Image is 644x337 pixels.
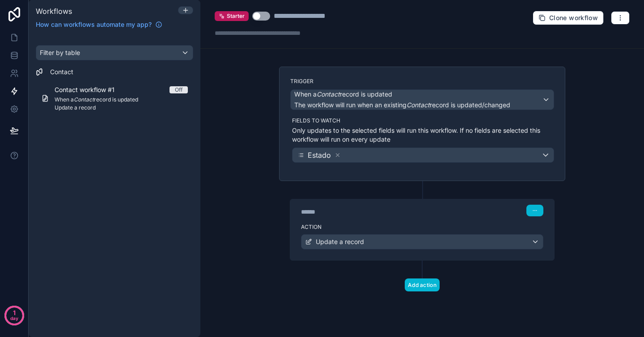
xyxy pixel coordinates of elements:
span: Estado [308,150,331,160]
span: Starter [227,13,245,20]
button: Update a record [301,234,543,249]
label: Trigger [290,78,554,85]
em: Contact [407,101,430,109]
span: The workflow will run when an existing record is updated/changed [294,101,510,109]
p: 1 [13,308,16,317]
button: Add action [405,278,440,291]
label: Fields to watch [292,117,554,124]
span: How can workflows automate my app? [36,20,152,29]
button: When aContactrecord is updatedThe workflow will run when an existingContactrecord is updated/changed [290,89,554,110]
label: Action [301,223,543,231]
button: Estado [292,147,554,163]
span: Clone workflow [549,14,598,22]
em: Contact [317,90,340,98]
p: Only updates to the selected fields will run this workflow. If no fields are selected this workfl... [292,126,554,144]
span: Workflows [36,7,72,16]
p: day [10,312,18,324]
span: Update a record [316,237,364,246]
button: Clone workflow [533,11,604,25]
a: How can workflows automate my app? [32,20,166,29]
span: When a record is updated [294,90,392,99]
